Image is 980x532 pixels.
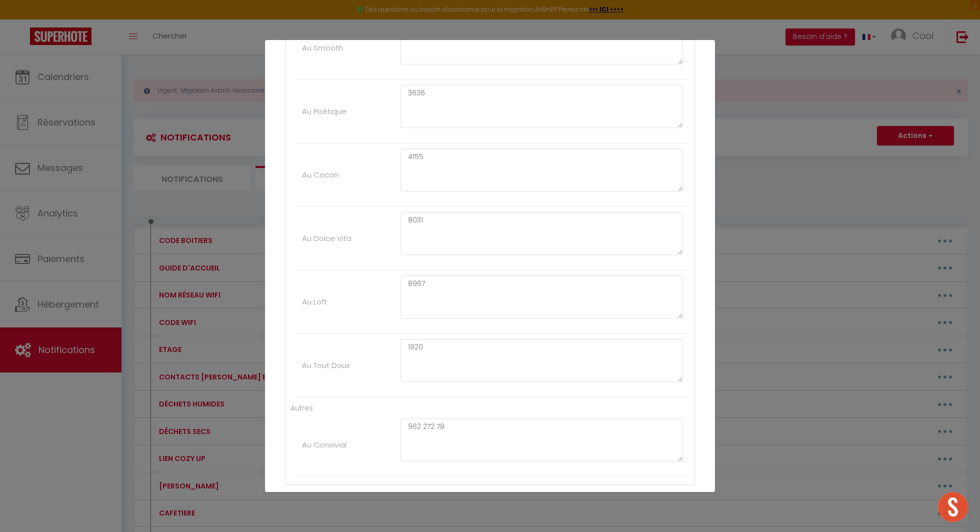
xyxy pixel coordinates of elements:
[302,169,338,181] label: Au Cocon
[302,105,346,117] label: Au Poétique
[302,439,346,451] label: Au Convivial
[302,232,351,244] label: Au Dolce Vita
[302,296,327,308] label: Au Loft
[302,42,343,54] label: Au Smooth
[302,359,350,371] label: Au Tout Doux
[938,492,968,522] div: Ouvrir le chat
[290,402,313,413] label: Autres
